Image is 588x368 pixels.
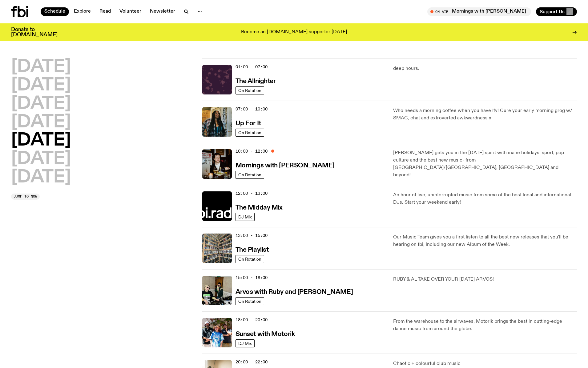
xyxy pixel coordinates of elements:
a: On Rotation [236,297,264,305]
button: [DATE] [11,114,71,131]
a: On Rotation [236,255,264,263]
p: An hour of live, uninterrupted music from some of the best local and international DJs. Start you... [393,191,577,206]
span: DJ Mix [238,341,252,346]
h3: Mornings with [PERSON_NAME] [236,162,335,169]
button: [DATE] [11,77,71,94]
span: 01:00 - 07:00 [236,64,268,70]
h3: The Allnighter [236,78,276,85]
p: RUBY & AL TAKE OVER YOUR [DATE] ARVOS! [393,276,577,283]
span: 20:00 - 22:00 [236,359,268,365]
h3: Arvos with Ruby and [PERSON_NAME] [236,289,353,295]
img: Ruby wears a Collarbones t shirt and pretends to play the DJ decks, Al sings into a pringles can.... [202,276,232,305]
h3: Sunset with Motorik [236,331,295,338]
span: On Rotation [238,130,261,135]
span: On Rotation [238,172,261,177]
a: Newsletter [146,7,179,16]
span: On Rotation [238,257,261,261]
a: On Rotation [236,129,264,137]
span: On Rotation [238,299,261,303]
a: Arvos with Ruby and [PERSON_NAME] [236,288,353,295]
span: 13:00 - 15:00 [236,233,268,238]
button: [DATE] [11,150,71,168]
p: Chaotic + colourful club music [393,360,577,367]
a: The Allnighter [236,77,276,85]
span: 12:00 - 13:00 [236,190,268,196]
a: DJ Mix [236,213,255,221]
a: On Rotation [236,86,264,94]
h3: Up For It [236,120,261,127]
p: From the warehouse to the airwaves, Motorik brings the best in cutting-edge dance music from arou... [393,318,577,333]
img: Ify - a Brown Skin girl with black braided twists, looking up to the side with her tongue stickin... [202,107,232,137]
span: 10:00 - 12:00 [236,148,268,154]
h3: The Playlist [236,247,269,253]
p: Who needs a morning coffee when you have Ify! Cure your early morning grog w/ SMAC, chat and extr... [393,107,577,122]
span: DJ Mix [238,214,252,219]
a: Volunteer [116,7,145,16]
a: Read [96,7,115,16]
p: [PERSON_NAME] gets you in the [DATE] spirit with inane holidays, sport, pop culture and the best ... [393,149,577,179]
span: 18:00 - 20:00 [236,317,268,323]
a: Schedule [41,7,69,16]
span: On Rotation [238,88,261,93]
p: deep hours. [393,65,577,72]
button: [DATE] [11,132,71,149]
span: Jump to now [14,195,37,198]
span: 15:00 - 18:00 [236,275,268,281]
h3: The Midday Mix [236,205,283,211]
a: Explore [70,7,95,16]
a: Mornings with [PERSON_NAME] [236,161,335,169]
button: [DATE] [11,169,71,186]
a: The Playlist [236,246,269,253]
p: Become an [DOMAIN_NAME] supporter [DATE] [241,30,347,35]
span: Support Us [540,9,565,14]
img: A corner shot of the fbi music library [202,234,232,263]
span: 07:00 - 10:00 [236,106,268,112]
a: DJ Mix [236,339,255,347]
button: Jump to now [11,194,40,200]
button: [DATE] [11,58,71,76]
button: On AirMornings with [PERSON_NAME] [427,7,531,16]
img: Andrew, Reenie, and Pat stand in a row, smiling at the camera, in dappled light with a vine leafe... [202,318,232,347]
h3: Donate to [DOMAIN_NAME] [11,27,58,38]
p: Our Music Team gives you a first listen to all the best new releases that you'll be hearing on fb... [393,234,577,248]
button: Support Us [536,7,577,16]
img: Sam blankly stares at the camera, brightly lit by a camera flash wearing a hat collared shirt and... [202,149,232,179]
a: Up For It [236,119,261,127]
a: On Rotation [236,171,264,179]
button: [DATE] [11,95,71,113]
a: The Midday Mix [236,203,283,211]
a: Sunset with Motorik [236,330,295,338]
